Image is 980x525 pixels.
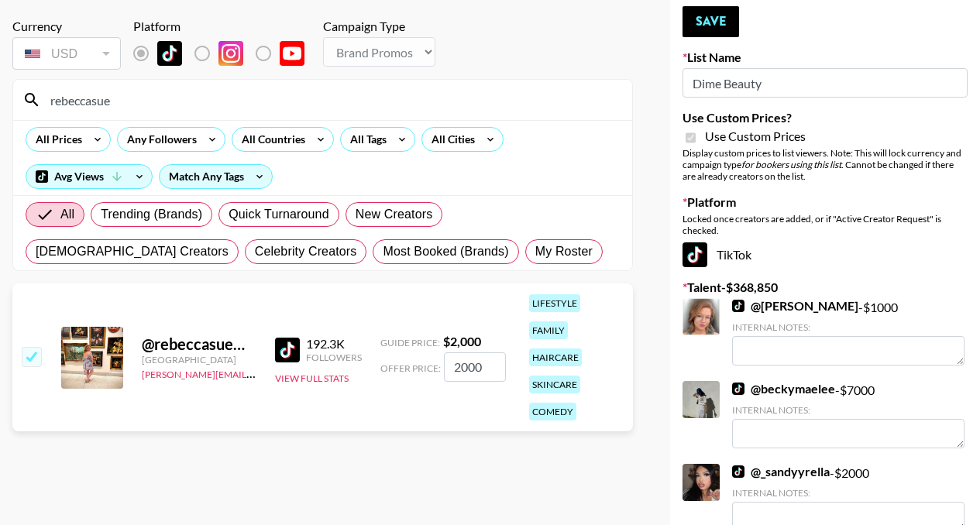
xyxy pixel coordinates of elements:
div: 192.3K [306,336,362,352]
img: TikTok [157,41,182,66]
button: View Full Stats [275,372,349,384]
div: Currency is locked to USD [12,34,121,73]
div: [GEOGRAPHIC_DATA] [142,354,256,365]
div: TikTok [683,242,968,267]
div: comedy [529,403,576,420]
span: Most Booked (Brands) [383,242,508,261]
div: lifestyle [529,294,580,312]
div: @ rebeccasuewatson [142,335,256,354]
div: - $ 1000 [732,298,965,365]
div: List locked to TikTok. [133,37,317,70]
div: Internal Notes: [732,404,965,416]
div: Currency [12,19,121,34]
span: Guide Price: [380,337,440,348]
img: TikTok [732,383,744,395]
img: TikTok [683,242,707,267]
div: haircare [529,348,582,366]
strong: $ 2,000 [443,334,481,348]
a: @beckymaelee [732,381,835,396]
div: family [529,321,568,339]
span: Trending (Brands) [101,205,202,224]
div: Internal Notes: [732,321,965,333]
span: Quick Turnaround [229,205,329,224]
input: 2,000 [444,352,506,382]
img: Instagram [218,41,243,66]
div: USD [15,40,118,67]
span: [DEMOGRAPHIC_DATA] Creators [36,242,229,261]
div: Match Any Tags [160,165,272,188]
img: YouTube [280,41,304,66]
label: Talent - $ 368,850 [683,280,968,295]
div: Campaign Type [323,19,435,34]
span: Offer Price: [380,362,441,374]
div: Followers [306,352,362,363]
div: Locked once creators are added, or if "Active Creator Request" is checked. [683,213,968,236]
div: All Cities [422,128,478,151]
a: @_sandyyrella [732,464,830,479]
em: for bookers using this list [741,159,841,170]
div: All Countries [232,128,308,151]
div: All Tags [341,128,390,151]
img: TikTok [732,465,744,478]
img: TikTok [732,300,744,312]
span: Celebrity Creators [255,242,357,261]
label: List Name [683,50,968,65]
div: skincare [529,376,580,393]
img: TikTok [275,338,300,362]
span: My Roster [535,242,593,261]
span: All [60,205,74,224]
div: Internal Notes: [732,487,965,499]
div: Display custom prices to list viewers. Note: This will lock currency and campaign type . Cannot b... [683,147,968,182]
a: [PERSON_NAME][EMAIL_ADDRESS][PERSON_NAME][DOMAIN_NAME] [142,365,445,380]
div: - $ 7000 [732,381,965,448]
input: Search by User Name [41,87,623,112]
div: Platform [133,19,317,34]
div: Any Followers [118,128,200,151]
span: New Creators [356,205,433,224]
label: Use Custom Prices? [683,110,968,125]
div: Avg Views [26,165,152,188]
label: Platform [683,194,968,210]
a: @[PERSON_NAME] [732,298,858,314]
span: Use Custom Prices [705,129,806,144]
button: Save [683,6,739,37]
div: All Prices [26,128,85,151]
